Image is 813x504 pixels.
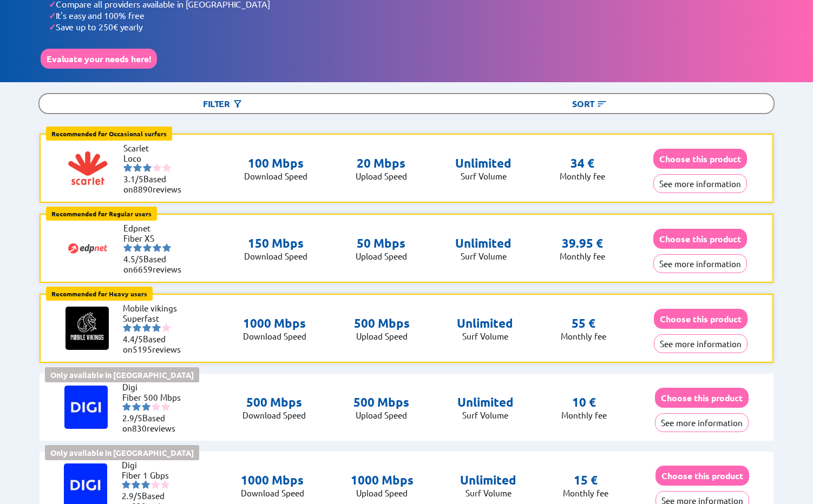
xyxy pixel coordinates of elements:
[152,323,161,332] img: starnr4
[653,254,747,273] button: See more information
[123,303,188,313] li: Mobile vikings
[563,488,608,498] p: Monthly fee
[354,331,410,341] p: Upload Speed
[351,488,414,498] p: Upload Speed
[356,156,407,171] p: 20 Mbps
[123,223,188,233] li: Edpnet
[123,254,143,264] span: 4.5/5
[653,234,747,244] a: Choose this product
[123,163,132,172] img: starnr1
[162,243,171,252] img: starnr5
[653,229,747,249] button: Choose this product
[143,243,152,252] img: starnr3
[655,388,749,408] button: Choose this product
[40,94,406,113] div: Filter
[133,163,142,172] img: starnr2
[122,392,187,402] li: Fiber 500 Mbps
[244,156,307,171] p: 100 Mbps
[655,417,749,428] a: See more information
[457,410,514,420] p: Surf Volume
[122,470,187,480] li: Fiber 1 Gbps
[562,236,603,251] p: 39.95 €
[66,147,109,190] img: Logo of Scarlet
[455,251,512,261] p: Surf Volume
[123,254,188,274] li: Based on reviews
[243,331,306,341] p: Download Speed
[561,331,606,341] p: Monthly fee
[49,10,56,21] span: ✓
[351,473,414,488] p: 1000 Mbps
[244,171,307,181] p: Download Speed
[653,149,747,169] button: Choose this product
[123,174,143,184] span: 3.1/5
[142,402,150,411] img: starnr3
[132,402,141,411] img: starnr2
[122,402,131,411] img: starnr1
[122,490,142,501] span: 2.9/5
[460,488,516,498] p: Surf Volume
[133,264,153,274] span: 6659
[654,309,748,329] button: Choose this product
[49,21,772,32] li: Save up to 250€ yearly
[132,480,140,489] img: starnr2
[65,307,109,350] img: Logo of Mobile vikings
[122,413,187,433] li: Based on reviews
[49,10,772,21] li: It's easy and 100% free
[122,382,187,392] li: Digi
[353,410,409,420] p: Upload Speed
[457,316,513,331] p: Unlimited
[152,402,160,411] img: starnr4
[560,251,605,261] p: Monthly fee
[241,488,304,498] p: Download Speed
[133,323,141,332] img: starnr2
[123,174,188,194] li: Based on reviews
[655,393,749,403] a: Choose this product
[123,153,188,163] li: Loco
[161,480,169,489] img: starnr5
[64,386,108,429] img: Logo of Digi
[123,243,132,252] img: starnr1
[141,480,150,489] img: starnr3
[353,395,409,410] p: 500 Mbps
[354,316,410,331] p: 500 Mbps
[133,344,152,354] span: 5195
[241,473,304,488] p: 1000 Mbps
[162,163,171,172] img: starnr5
[51,289,147,298] b: Recommended for Heavy users
[653,154,747,164] a: Choose this product
[122,413,142,423] span: 2.9/5
[153,243,161,252] img: starnr4
[455,156,512,171] p: Unlimited
[356,171,407,181] p: Upload Speed
[142,323,151,332] img: starnr3
[51,209,152,218] b: Recommended for Regular users
[655,413,749,432] button: See more information
[574,473,598,488] p: 15 €
[123,233,188,243] li: Fiber XS
[596,98,607,109] img: Button open the sorting menu
[123,323,132,332] img: starnr1
[50,370,194,380] b: Only available in [GEOGRAPHIC_DATA]
[41,49,157,69] button: Evaluate your needs here!
[122,460,187,470] li: Digi
[356,251,407,261] p: Upload Speed
[162,323,171,332] img: starnr5
[460,473,516,488] p: Unlimited
[655,466,749,486] button: Choose this product
[50,448,194,457] b: Only available in [GEOGRAPHIC_DATA]
[242,410,306,420] p: Download Speed
[572,395,596,410] p: 10 €
[151,480,160,489] img: starnr4
[561,410,607,420] p: Monthly fee
[455,171,512,181] p: Surf Volume
[572,316,595,331] p: 55 €
[242,395,306,410] p: 500 Mbps
[66,227,109,270] img: Logo of Edpnet
[133,243,142,252] img: starnr2
[143,163,152,172] img: starnr3
[356,236,407,251] p: 50 Mbps
[49,21,56,32] span: ✓
[654,334,748,353] button: See more information
[560,171,605,181] p: Monthly fee
[654,314,748,324] a: Choose this product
